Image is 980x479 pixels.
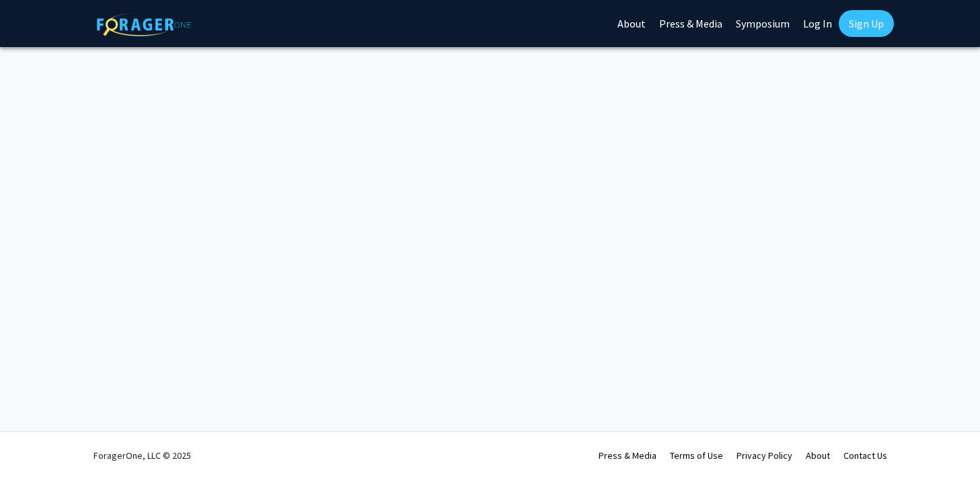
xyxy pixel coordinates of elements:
a: Contact Us [843,449,887,462]
img: ForagerOne Logo [97,13,191,36]
a: About [806,449,830,462]
a: Privacy Policy [737,449,792,462]
a: Press & Media [599,449,656,462]
a: Sign Up [839,10,894,37]
div: ForagerOne, LLC © 2025 [93,432,191,479]
a: Terms of Use [670,449,723,462]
